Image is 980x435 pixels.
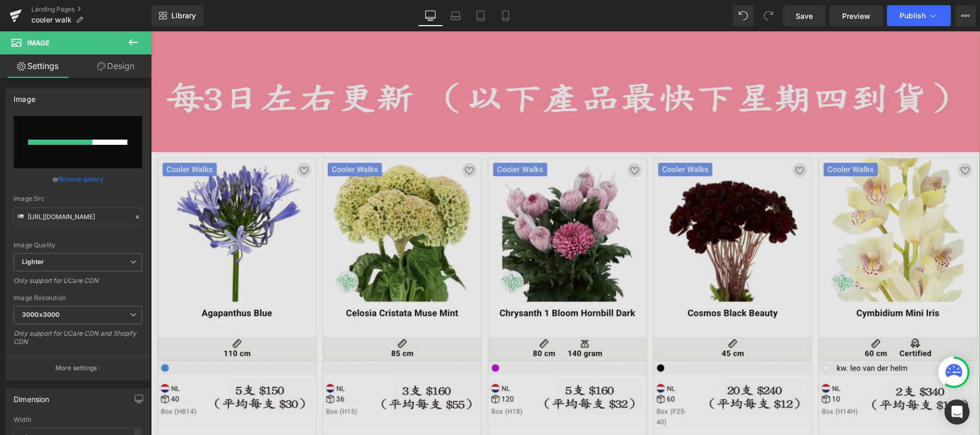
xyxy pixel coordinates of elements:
a: New Library [151,5,203,26]
div: Image Quality [14,242,142,249]
p: More settings [55,363,97,373]
div: Width [14,416,142,423]
div: Only support for UCare CDN and Shopify CDN [14,329,142,353]
b: Lighter [22,258,44,266]
a: Design [78,54,154,78]
span: Publish [900,12,926,20]
a: Preview [830,5,883,26]
div: Dimension [14,389,50,404]
div: Only support for UCare CDN [14,277,142,292]
b: 3000x3000 [22,311,60,318]
div: Image [14,89,36,104]
a: Desktop [418,5,443,26]
button: More settings [6,356,149,380]
a: Mobile [493,5,518,26]
button: Publish [887,5,951,26]
a: Landing Pages [31,5,151,14]
div: or [14,174,142,185]
button: More [955,5,976,26]
span: Image [27,39,50,47]
span: Preview [842,10,870,21]
button: Undo [733,5,754,26]
div: Image Resolution [14,294,142,302]
span: Save [796,10,813,21]
a: Laptop [443,5,468,26]
span: Library [171,11,196,20]
a: Tablet [468,5,493,26]
a: Browse gallery [59,170,103,188]
input: Link [14,208,142,226]
div: Open Intercom Messenger [944,399,970,425]
button: Redo [758,5,779,26]
div: Image Src [14,195,142,202]
span: cooler walk [31,16,72,24]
